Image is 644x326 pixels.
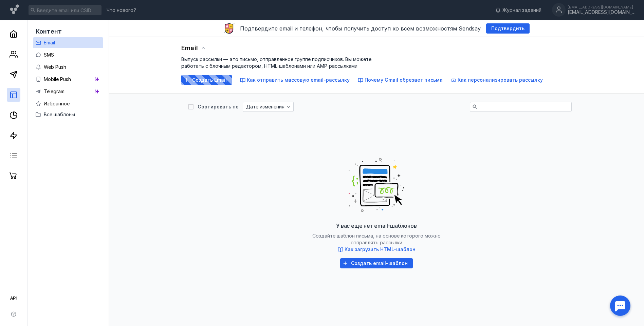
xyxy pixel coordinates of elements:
[486,23,530,34] button: Подтвердить
[309,233,444,253] span: Создайте шаблон письма, на основе которого можно отправлять рассылки
[340,258,413,268] button: Создать email-шаблон
[568,5,636,9] div: [EMAIL_ADDRESS][DOMAIN_NAME]
[243,102,294,112] button: Дате изменения
[44,40,55,45] span: Email
[44,111,75,117] span: Все шаблоны
[44,101,70,106] span: Избранное
[33,98,103,109] a: Избранное
[29,5,102,15] input: Введите email или CSID
[358,77,443,83] button: Почему Gmail обрезает письма
[336,222,417,229] span: У вас еще нет email-шаблонов
[33,74,103,85] a: Mobile Push
[491,26,525,32] span: Подтвердить
[33,37,103,48] a: Email
[502,7,541,14] span: Журнал заданий
[198,104,239,109] div: Сортировать по
[345,246,416,252] span: Как загрузить HTML-шаблон
[365,77,443,83] span: Почему Gmail обрезает письма
[33,86,103,97] a: Telegram
[458,77,543,83] span: Как персонализировать рассылку
[33,62,103,73] a: Web Push
[33,49,103,60] a: SMS
[247,77,350,83] span: Как отправить массовую email-рассылку
[351,261,408,266] span: Создать email-шаблон
[568,9,636,15] div: [EMAIL_ADDRESS][DOMAIN_NAME]
[451,77,543,83] button: Как персонализировать рассылку
[44,64,66,70] span: Web Push
[36,28,62,35] span: Контент
[36,109,100,120] button: Все шаблоны
[107,8,136,13] span: Что нового?
[44,52,54,58] span: SMS
[240,25,481,32] span: Подтвердите email и телефон, чтобы получить доступ ко всем возможностям Sendsay
[103,8,140,13] a: Что нового?
[44,76,71,82] span: Mobile Push
[181,44,198,52] span: Email
[246,104,284,110] span: Дате изменения
[338,246,416,253] button: Как загрузить HTML-шаблон
[44,88,65,94] span: Telegram
[240,77,350,83] button: Как отправить массовую email-рассылку
[181,56,371,69] span: Выпуск рассылки — это письмо, отправленное группе подписчиков. Вы можете работать с блочным редак...
[492,7,545,14] a: Журнал заданий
